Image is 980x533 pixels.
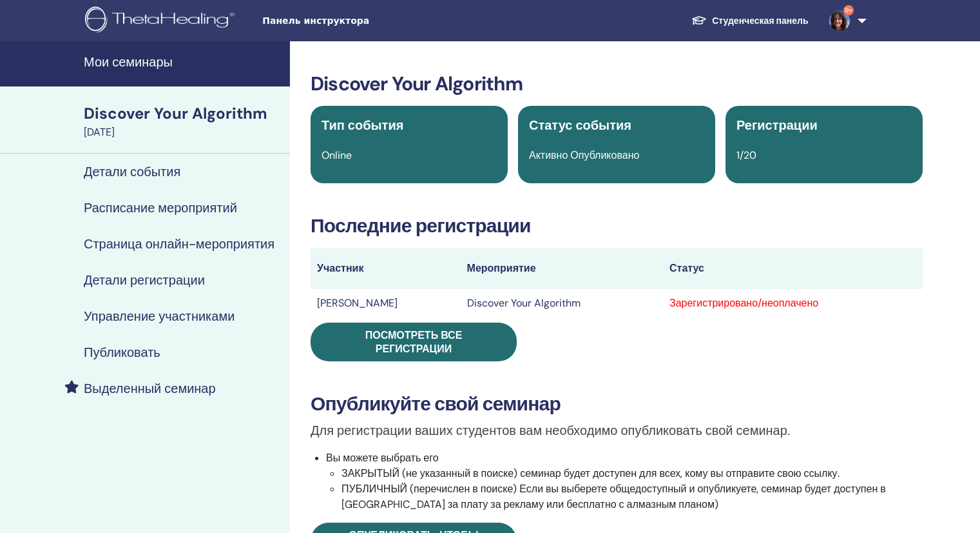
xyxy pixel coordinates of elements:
[311,214,923,237] h3: Последние регистрации
[84,125,282,140] div: [DATE]
[322,148,352,162] span: Online
[76,103,290,140] a: Discover Your Algorithm[DATE]
[84,272,205,288] h4: Детали регистрации
[843,5,854,15] span: 9+
[681,9,818,33] a: Студенческая панель
[326,450,923,512] li: Вы можете выбрать его
[322,117,403,134] span: Тип события
[85,6,239,35] img: logo.png
[311,323,517,361] a: Посмотреть все регистрации
[84,236,274,252] h4: Страница онлайн-мероприятия
[529,117,631,134] span: Статус события
[736,117,818,134] span: Регистрации
[84,381,216,396] h4: Выделенный семинар
[84,164,180,179] h4: Детали события
[736,148,756,162] span: 1/20
[84,200,237,216] h4: Расписание мероприятий
[529,148,639,162] span: Активно Опубликовано
[84,103,282,125] div: Discover Your Algorithm
[311,392,923,416] h3: Опубликуйте свой семинар
[262,14,456,28] span: Панель инструктора
[311,248,461,289] th: Участник
[341,481,923,512] li: ПУБЛИЧНЫЙ (перечислен в поиске) Если вы выберете общедоступный и опубликуете, семинар будет досту...
[311,421,923,440] p: Для регистрации ваших студентов вам необходимо опубликовать свой семинар.
[84,54,282,70] h4: Мои семинары
[311,72,923,96] h3: Discover Your Algorithm
[461,248,663,289] th: Мероприятие
[311,289,461,317] td: [PERSON_NAME]
[84,308,235,324] h4: Управление участниками
[365,328,463,356] span: Посмотреть все регистрации
[663,248,923,289] th: Статус
[341,466,923,481] li: ЗАКРЫТЫЙ (не указанный в поиске) семинар будет доступен для всех, кому вы отправите свою ссылку.
[461,289,663,317] td: Discover Your Algorithm
[84,345,160,360] h4: Публиковать
[829,10,850,31] img: default.jpg
[691,15,707,26] img: graduation-cap-white.svg
[669,296,916,311] div: Зарегистрировано/неоплачено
